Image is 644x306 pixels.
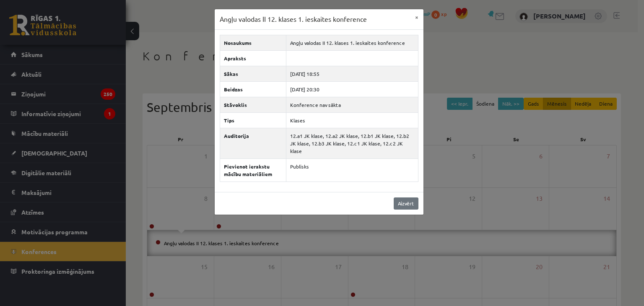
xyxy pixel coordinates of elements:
[220,128,286,158] th: Auditorija
[220,112,286,128] th: Tips
[286,35,418,50] td: Angļu valodas II 12. klases 1. ieskaites konference
[286,112,418,128] td: Klases
[286,81,418,97] td: [DATE] 20:30
[220,158,286,182] th: Pievienot ierakstu mācību materiāliem
[286,97,418,112] td: Konference nav sākta
[394,197,418,210] a: Aizvērt
[286,128,418,158] td: 12.a1 JK klase, 12.a2 JK klase, 12.b1 JK klase, 12.b2 JK klase, 12.b3 JK klase, 12.c1 JK klase, 1...
[220,50,286,66] th: Apraksts
[220,14,367,24] h3: Angļu valodas II 12. klases 1. ieskaites konference
[410,9,423,25] button: ×
[220,35,286,50] th: Nosaukums
[286,66,418,81] td: [DATE] 18:55
[220,66,286,81] th: Sākas
[286,158,418,182] td: Publisks
[220,97,286,112] th: Stāvoklis
[220,81,286,97] th: Beidzas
